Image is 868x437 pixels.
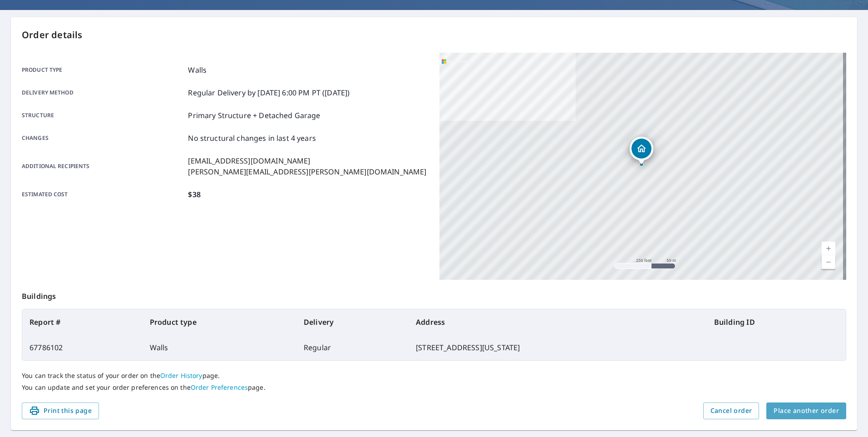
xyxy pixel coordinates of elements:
td: Walls [143,335,296,360]
p: [EMAIL_ADDRESS][DOMAIN_NAME] [188,155,426,166]
p: Additional recipients [22,155,184,177]
a: Order Preferences [191,383,248,392]
p: [PERSON_NAME][EMAIL_ADDRESS][PERSON_NAME][DOMAIN_NAME] [188,166,426,177]
p: Buildings [22,280,846,309]
p: You can track the status of your order on the page. [22,372,846,380]
p: Structure [22,110,184,121]
p: Walls [188,65,207,75]
div: Dropped pin, building 1, Residential property, 3804 Chimney Creek Dr Virginia Beach, VA 23462 [630,137,653,165]
td: 67786102 [22,335,143,360]
p: Changes [22,133,184,144]
th: Building ID [707,309,846,335]
p: Primary Structure + Detached Garage [188,110,320,121]
p: Regular Delivery by [DATE] 6:00 PM PT ([DATE]) [188,87,350,98]
button: Print this page [22,402,99,419]
p: Delivery method [22,87,184,98]
button: Place another order [766,402,846,419]
p: Product type [22,65,184,75]
p: Estimated cost [22,189,184,200]
th: Report # [22,309,143,335]
span: Print this page [29,405,92,417]
p: Order details [22,28,846,42]
p: You can update and set your order preferences on the page. [22,383,846,392]
th: Address [409,309,707,335]
button: Cancel order [703,402,759,419]
p: No structural changes in last 4 years [188,133,316,144]
span: Place another order [774,405,839,417]
p: $38 [188,189,200,200]
span: Cancel order [710,405,752,417]
a: Current Level 17, Zoom Out [822,255,835,269]
a: Current Level 17, Zoom In [822,242,835,255]
td: [STREET_ADDRESS][US_STATE] [409,335,707,360]
th: Delivery [296,309,409,335]
a: Order History [160,371,202,380]
th: Product type [143,309,296,335]
td: Regular [296,335,409,360]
